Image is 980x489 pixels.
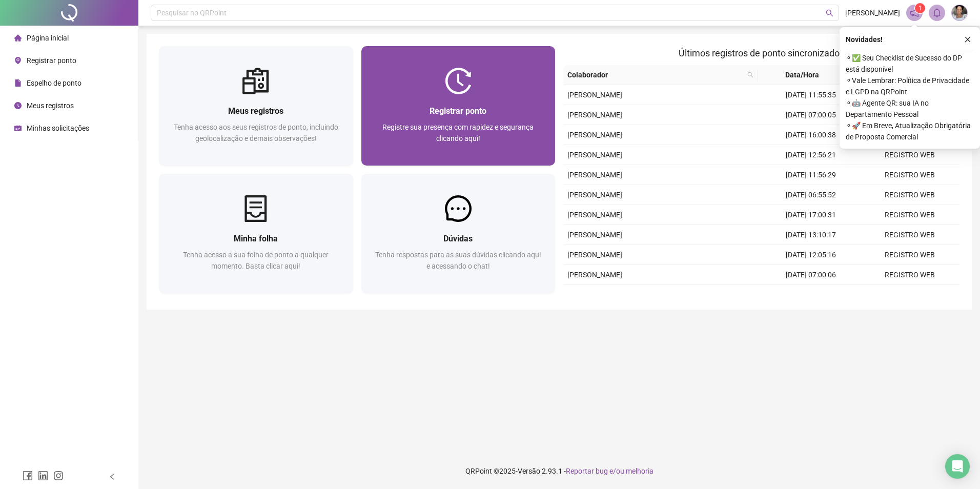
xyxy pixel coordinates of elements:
span: linkedin [38,471,48,481]
span: close [964,36,971,43]
td: REGISTRO WEB [861,245,959,265]
span: Minha folha [234,234,278,243]
td: [DATE] 07:00:05 [762,105,861,125]
span: [PERSON_NAME] [567,131,622,139]
span: schedule [14,125,22,132]
a: Minha folhaTenha acesso a sua folha de ponto a qualquer momento. Basta clicar aqui! [159,174,353,293]
span: Registre sua presença com rapidez e segurança clicando aqui! [382,123,534,142]
span: clock-circle [14,102,22,109]
th: Data/Hora [758,65,855,85]
td: [DATE] 11:55:35 [762,85,861,105]
span: Meus registros [27,101,74,110]
span: ⚬ ✅ Seu Checklist de Sucesso do DP está disponível [846,52,974,75]
span: [PERSON_NAME] [567,231,622,239]
td: [DATE] 11:56:29 [762,165,861,185]
span: [PERSON_NAME] [567,271,622,279]
td: REGISTRO WEB [861,225,959,245]
span: Registrar ponto [430,106,486,116]
td: REGISTRO WEB [861,185,959,205]
div: Open Intercom Messenger [945,454,970,479]
span: Novidades ! [846,34,883,45]
a: Meus registrosTenha acesso aos seus registros de ponto, incluindo geolocalização e demais observa... [159,46,353,166]
span: [PERSON_NAME] [567,151,622,159]
span: notification [910,8,919,17]
span: [PERSON_NAME] [567,191,622,199]
span: search [747,72,753,78]
footer: QRPoint © 2025 - 2.93.1 - [138,453,980,489]
img: 84046 [952,5,967,21]
span: bell [932,8,942,17]
td: [DATE] 12:56:21 [762,145,861,165]
span: [PERSON_NAME] [567,111,622,119]
span: Versão [518,467,540,475]
span: file [14,79,22,87]
span: [PERSON_NAME] [845,7,900,18]
span: 1 [918,5,922,12]
span: facebook [23,471,33,481]
sup: 1 [915,3,925,13]
span: instagram [53,471,64,481]
td: REGISTRO WEB [861,205,959,225]
span: Página inicial [27,34,69,42]
td: [DATE] 16:00:38 [762,125,861,145]
span: [PERSON_NAME] [567,211,622,219]
a: DúvidasTenha respostas para as suas dúvidas clicando aqui e acessando o chat! [361,174,556,293]
td: [DATE] 13:10:17 [762,225,861,245]
span: left [109,473,116,480]
span: Dúvidas [443,234,473,243]
span: Data/Hora [762,69,843,80]
span: Tenha acesso aos seus registros de ponto, incluindo geolocalização e demais observações! [174,123,338,142]
span: [PERSON_NAME] [567,251,622,259]
span: Colaborador [567,69,743,80]
span: [PERSON_NAME] [567,91,622,99]
span: environment [14,57,22,64]
td: [DATE] 16:46:09 [762,285,861,305]
span: Tenha respostas para as suas dúvidas clicando aqui e acessando o chat! [375,251,541,270]
td: [DATE] 17:00:31 [762,205,861,225]
span: Registrar ponto [27,56,76,65]
td: [DATE] 07:00:06 [762,265,861,285]
td: REGISTRO WEB [861,265,959,285]
span: Tenha acesso a sua folha de ponto a qualquer momento. Basta clicar aqui! [183,251,329,270]
span: ⚬ 🚀 Em Breve, Atualização Obrigatória de Proposta Comercial [846,120,974,142]
td: REGISTRO WEB [861,165,959,185]
a: Registrar pontoRegistre sua presença com rapidez e segurança clicando aqui! [361,46,556,166]
td: [DATE] 06:55:52 [762,185,861,205]
span: search [826,9,833,17]
span: Espelho de ponto [27,79,81,87]
span: Meus registros [228,106,283,116]
span: Minhas solicitações [27,124,89,132]
span: ⚬ 🤖 Agente QR: sua IA no Departamento Pessoal [846,97,974,120]
td: REGISTRO WEB [861,145,959,165]
span: [PERSON_NAME] [567,171,622,179]
td: [DATE] 12:05:16 [762,245,861,265]
span: home [14,34,22,42]
span: Últimos registros de ponto sincronizados [679,48,844,58]
span: ⚬ Vale Lembrar: Política de Privacidade e LGPD na QRPoint [846,75,974,97]
span: Reportar bug e/ou melhoria [566,467,654,475]
td: REGISTRO WEB [861,285,959,305]
span: search [745,67,756,83]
